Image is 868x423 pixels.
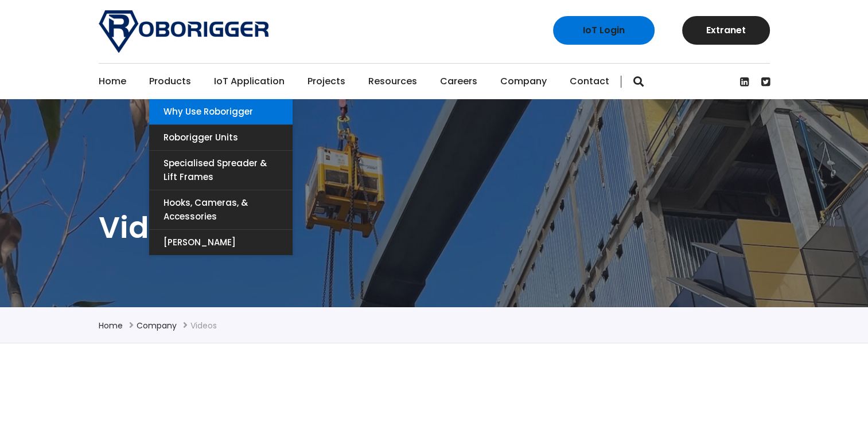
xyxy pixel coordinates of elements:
[137,320,177,331] a: Company
[500,64,547,99] a: Company
[570,64,609,99] a: Contact
[149,151,293,190] a: Specialised Spreader & Lift Frames
[553,16,655,45] a: IoT Login
[190,319,217,332] li: Videos
[149,230,293,255] a: [PERSON_NAME]
[308,64,345,99] a: Projects
[149,190,293,229] a: Hooks, Cameras, & Accessories
[149,125,293,150] a: Roborigger Units
[214,64,285,99] a: IoT Application
[149,64,191,99] a: Products
[99,208,770,247] h1: Videos
[99,10,268,53] img: Roborigger
[682,16,770,45] a: Extranet
[99,64,126,99] a: Home
[99,320,123,331] a: Home
[149,99,293,124] a: Why use Roborigger
[440,64,477,99] a: Careers
[368,64,417,99] a: Resources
